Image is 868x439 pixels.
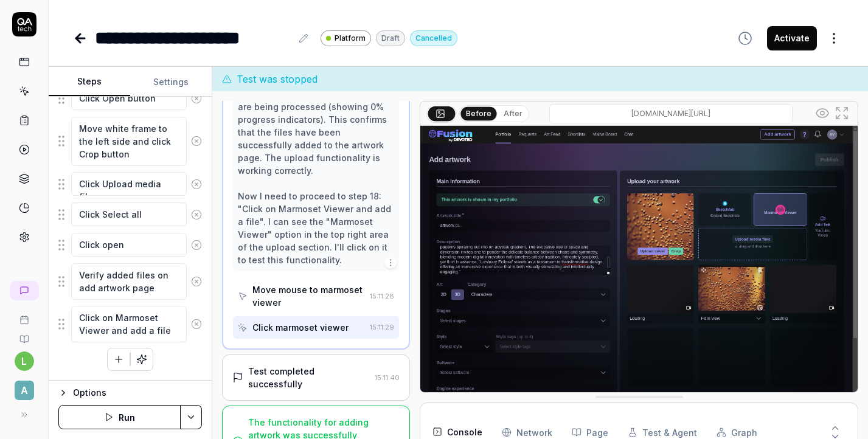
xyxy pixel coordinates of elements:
button: Remove step [187,312,206,336]
time: 15:11:40 [375,373,400,382]
button: Move mouse to marmoset viewer15:11:28 [233,278,399,314]
button: Remove step [187,86,206,111]
button: Remove step [187,202,206,227]
button: Before [461,106,497,120]
div: Suggestions [58,232,202,258]
button: Open in full screen [832,103,852,123]
button: Options [58,385,202,400]
div: Suggestions [58,86,202,111]
div: Suggestions [58,263,202,300]
button: Activate [767,26,817,50]
button: Remove step [187,269,206,294]
div: Move mouse to marmoset viewer [252,283,365,309]
img: Screenshot [420,126,858,399]
a: Documentation [5,325,43,344]
button: Remove step [187,233,206,257]
a: Platform [321,30,371,46]
button: Steps [49,67,130,97]
div: Suggestions [58,305,202,343]
span: Platform [335,33,366,44]
span: Test was stopped [237,72,318,86]
time: 15:11:28 [370,292,394,300]
button: Remove step [187,129,206,153]
button: Run [58,405,181,429]
a: New conversation [10,281,39,300]
button: l [15,351,34,371]
div: Draft [376,30,405,46]
span: A [15,381,34,400]
a: Book a call with us [5,305,43,325]
time: 15:11:29 [370,323,394,331]
div: Suggestions [58,202,202,227]
div: Suggestions [58,171,202,197]
button: Click marmoset viewer15:11:29 [233,316,399,339]
button: Show all interative elements [813,103,832,123]
button: View version history [731,26,760,50]
button: After [499,107,527,120]
div: Click marmoset viewer [252,321,349,334]
div: Suggestions [58,116,202,167]
div: Cancelled [410,30,457,46]
button: Settings [130,67,212,97]
button: Remove step [187,172,206,196]
button: A [5,371,43,403]
div: Options [73,385,202,400]
div: Test completed successfully [248,365,370,390]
